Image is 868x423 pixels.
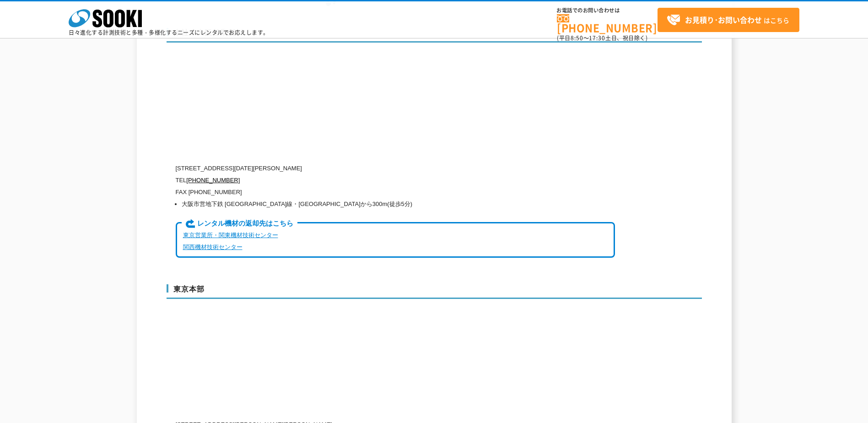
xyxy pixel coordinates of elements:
[183,244,243,250] a: 関西機材技術センター
[176,186,615,198] p: FAX [PHONE_NUMBER]
[182,219,297,229] span: レンタル機材の返却先はこちら
[557,34,647,42] span: (平日 ～ 土日、祝日除く)
[557,8,658,13] span: お電話でのお問い合わせは
[589,34,605,42] span: 17:30
[658,8,799,32] a: お見積り･お問い合わせはこちら
[176,163,615,174] p: [STREET_ADDRESS][DATE][PERSON_NAME]
[167,284,702,299] h3: 東京本部
[186,177,240,184] a: [PHONE_NUMBER]
[182,198,615,210] li: 大阪市営地下鉄 [GEOGRAPHIC_DATA]線・[GEOGRAPHIC_DATA]から300m(徒歩5分)
[557,14,658,33] a: [PHONE_NUMBER]
[685,14,762,25] strong: お見積り･お問い合わせ
[176,174,615,186] p: TEL
[571,34,583,42] span: 8:50
[667,13,789,27] span: はこちら
[69,30,269,35] p: 日々進化する計測技術と多種・多様化するニーズにレンタルでお応えします。
[183,232,278,239] a: 東京営業所・関東機材技術センター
